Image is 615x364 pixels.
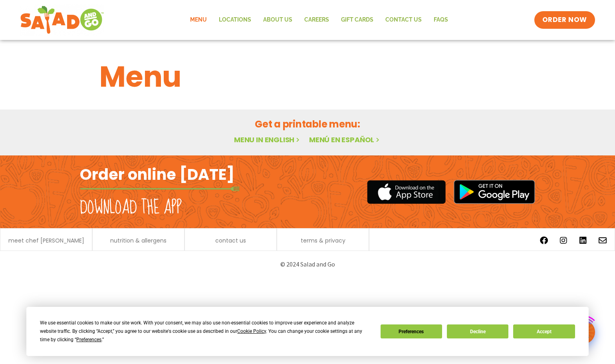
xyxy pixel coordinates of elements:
span: Cookie Policy [237,328,266,334]
span: Preferences [76,337,101,342]
a: nutrition & allergens [110,238,167,243]
img: fork [80,187,240,191]
nav: Menu [184,11,454,29]
button: Accept [513,324,575,338]
a: Menú en español [309,135,381,145]
h2: Download the app [80,197,182,219]
a: About Us [257,11,298,29]
a: contact us [215,238,246,243]
a: ORDER NOW [534,11,595,29]
a: Careers [298,11,335,29]
img: appstore [367,179,446,205]
h2: Order online [DATE] [80,165,234,184]
h1: Menu [99,55,516,98]
a: Locations [213,11,257,29]
a: Menu in English [234,135,301,145]
a: Contact Us [379,11,428,29]
a: terms & privacy [301,238,345,243]
a: meet chef [PERSON_NAME] [8,238,84,243]
h2: Get a printable menu: [99,117,516,131]
span: ORDER NOW [542,15,587,25]
button: Preferences [381,324,442,338]
div: Cookie Consent Prompt [26,307,589,356]
img: new-SAG-logo-768×292 [20,4,104,36]
a: GIFT CARDS [335,11,379,29]
a: Menu [184,11,213,29]
img: google_play [454,180,535,204]
div: We use essential cookies to make our site work. With your consent, we may also use non-essential ... [40,319,371,344]
button: Decline [447,324,508,338]
a: FAQs [428,11,454,29]
p: © 2024 Salad and Go [84,259,531,270]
